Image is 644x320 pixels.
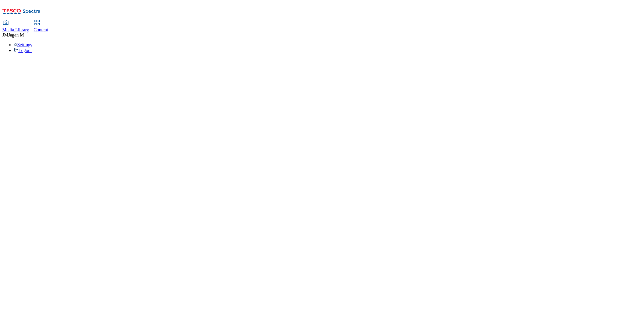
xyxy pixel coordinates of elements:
a: Logout [14,48,32,53]
span: JM [2,32,8,37]
span: Media Library [2,27,29,32]
a: Media Library [2,20,29,32]
a: Settings [14,42,32,47]
span: Content [34,27,48,32]
a: Content [34,20,48,32]
span: Jagan M [8,32,24,37]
